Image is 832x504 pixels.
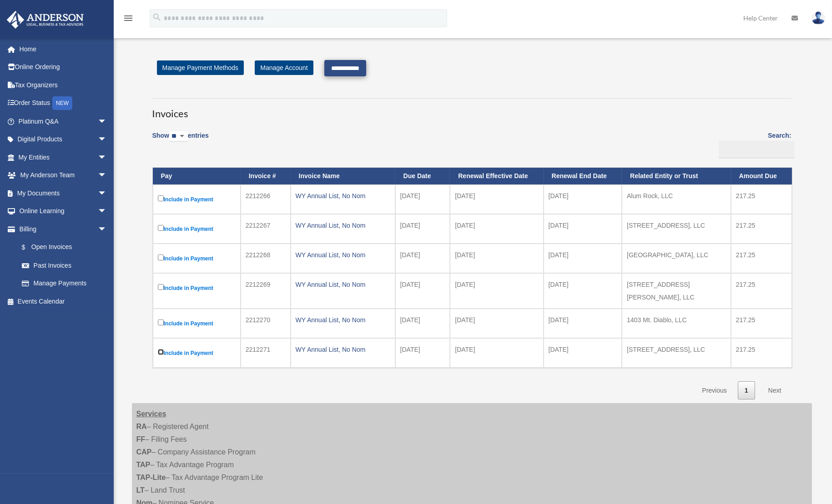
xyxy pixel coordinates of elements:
input: Include in Payment [158,195,164,201]
label: Show entries [152,130,209,151]
img: Anderson Advisors Platinum Portal [4,11,86,29]
td: [STREET_ADDRESS], LLC [622,214,731,244]
td: [DATE] [450,273,543,309]
td: 2212267 [241,214,291,244]
a: Previous [695,381,733,400]
th: Pay: activate to sort column descending [153,168,241,185]
div: NEW [52,96,72,110]
th: Renewal End Date: activate to sort column ascending [544,168,622,185]
label: Include in Payment [158,194,236,205]
td: 1403 Mt. Diablo, LLC [622,309,731,338]
span: arrow_drop_down [98,112,116,131]
a: Manage Payments [13,274,116,293]
span: arrow_drop_down [98,166,116,185]
a: Manage Payment Methods [157,60,244,75]
td: [STREET_ADDRESS][PERSON_NAME], LLC [622,273,731,309]
a: Events Calendar [6,292,121,310]
div: WY Annual List, No Nom [296,314,390,326]
a: Past Invoices [13,256,116,274]
td: [GEOGRAPHIC_DATA], LLC [622,244,731,273]
div: WY Annual List, No Nom [296,343,390,356]
span: arrow_drop_down [98,202,116,221]
a: My Documentsarrow_drop_down [6,184,121,202]
td: [DATE] [395,273,450,309]
label: Include in Payment [158,223,236,235]
th: Invoice #: activate to sort column ascending [241,168,291,185]
label: Include in Payment [158,347,236,359]
input: Search: [719,141,795,158]
td: 217.25 [731,244,792,273]
td: 217.25 [731,309,792,338]
a: My Anderson Teamarrow_drop_down [6,166,121,185]
strong: CAP [136,448,152,456]
td: [DATE] [450,214,543,244]
div: WY Annual List, No Nom [296,278,390,291]
td: 2212269 [241,273,291,309]
div: WY Annual List, No Nom [296,190,390,202]
label: Include in Payment [158,318,236,329]
td: 2212266 [241,185,291,214]
td: [DATE] [450,338,543,368]
td: [DATE] [395,309,450,338]
strong: LT [136,486,145,494]
label: Include in Payment [158,282,236,294]
i: menu [123,13,134,24]
strong: FF [136,435,146,443]
td: [DATE] [450,185,543,214]
strong: TAP-Lite [136,474,166,481]
a: $Open Invoices [13,238,111,257]
a: Tax Organizers [6,76,121,94]
a: Online Learningarrow_drop_down [6,202,121,220]
th: Invoice Name: activate to sort column ascending [291,168,395,185]
a: Manage Account [255,60,313,75]
td: 217.25 [731,214,792,244]
span: arrow_drop_down [98,148,116,167]
label: Search: [716,130,792,158]
a: Billingarrow_drop_down [6,220,116,238]
td: [DATE] [544,214,622,244]
td: [DATE] [544,338,622,368]
td: Alum Rock, LLC [622,185,731,214]
td: 217.25 [731,185,792,214]
th: Due Date: activate to sort column ascending [395,168,450,185]
select: Showentries [169,131,188,142]
td: 2212270 [241,309,291,338]
input: Include in Payment [158,254,164,260]
span: arrow_drop_down [98,130,116,149]
a: Order StatusNEW [6,94,121,113]
th: Related Entity or Trust: activate to sort column ascending [622,168,731,185]
td: 2212271 [241,338,291,368]
strong: Services [136,410,166,418]
input: Include in Payment [158,284,164,290]
td: [DATE] [450,309,543,338]
span: arrow_drop_down [98,184,116,203]
a: My Entitiesarrow_drop_down [6,148,121,166]
td: [DATE] [544,185,622,214]
td: [DATE] [544,309,622,338]
strong: TAP [136,461,151,469]
input: Include in Payment [158,319,164,325]
td: [DATE] [544,273,622,309]
span: $ [27,242,31,253]
a: 1 [738,381,755,400]
h3: Invoices [152,98,792,121]
input: Include in Payment [158,225,164,231]
span: arrow_drop_down [98,220,116,239]
a: Digital Productsarrow_drop_down [6,130,121,149]
td: [DATE] [395,244,450,273]
a: Platinum Q&Aarrow_drop_down [6,112,121,130]
td: 2212268 [241,244,291,273]
strong: RA [136,423,147,430]
th: Renewal Effective Date: activate to sort column ascending [450,168,543,185]
a: menu [123,16,134,24]
td: 217.25 [731,338,792,368]
a: Home [6,40,121,58]
div: WY Annual List, No Nom [296,249,390,261]
a: Online Ordering [6,58,121,76]
td: [DATE] [395,338,450,368]
td: [DATE] [544,244,622,273]
a: Next [761,381,788,400]
th: Amount Due: activate to sort column ascending [731,168,792,185]
i: search [152,12,162,22]
td: 217.25 [731,273,792,309]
